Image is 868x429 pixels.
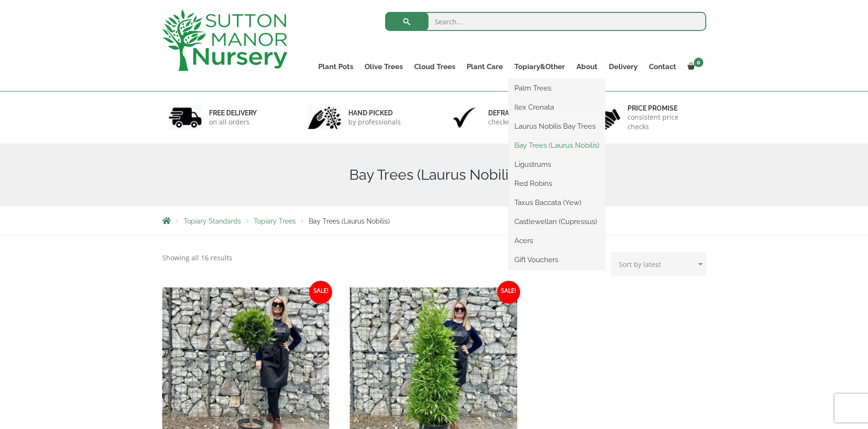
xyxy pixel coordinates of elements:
a: Delivery [603,60,643,73]
a: Taxus Baccata (Yew) [509,195,605,210]
p: on all orders [209,117,257,127]
h6: Price promise [627,104,700,112]
p: checked & Licensed [488,117,551,127]
a: Topiary Standards [184,217,241,225]
a: Red Robins [509,176,605,191]
select: Shop order [611,252,706,276]
a: Topiary&Other [509,60,571,73]
h6: FREE DELIVERY [209,109,257,117]
span: 0 [694,58,703,67]
img: 1.jpg [168,105,202,130]
p: consistent price checks [627,112,700,132]
a: Bay Trees (Laurus Nobilis) [509,138,605,153]
span: Bay Trees (Laurus Nobilis) [309,217,390,225]
a: Contact [643,60,682,73]
h1: Bay Trees (Laurus Nobilis) [162,166,706,184]
a: Ligustrums [509,157,605,172]
p: Showing all 16 results [162,252,232,264]
a: About [571,60,603,73]
a: Topiary Trees [254,217,296,225]
a: Olive Trees [359,60,408,73]
a: Cloud Trees [408,60,461,73]
a: Plant Pots [313,60,359,73]
p: by professionals [348,117,401,127]
a: Ilex Crenata [509,100,605,114]
h6: Defra approved [488,109,551,117]
img: 3.jpg [448,105,481,130]
h6: hand picked [348,109,401,117]
span: Sale! [497,281,520,304]
a: Palm Trees [509,81,605,95]
a: 0 [682,60,706,73]
a: Plant Care [461,60,509,73]
img: logo [162,10,287,71]
a: Acers [509,234,605,248]
input: Search... [385,12,706,31]
a: Gift Vouchers [509,253,605,267]
a: Castlewellan (Cupressus) [509,214,605,229]
nav: Breadcrumbs [162,217,706,225]
span: Sale! [309,281,332,304]
img: 2.jpg [308,105,341,130]
a: Laurus Nobilis Bay Trees [509,119,605,133]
